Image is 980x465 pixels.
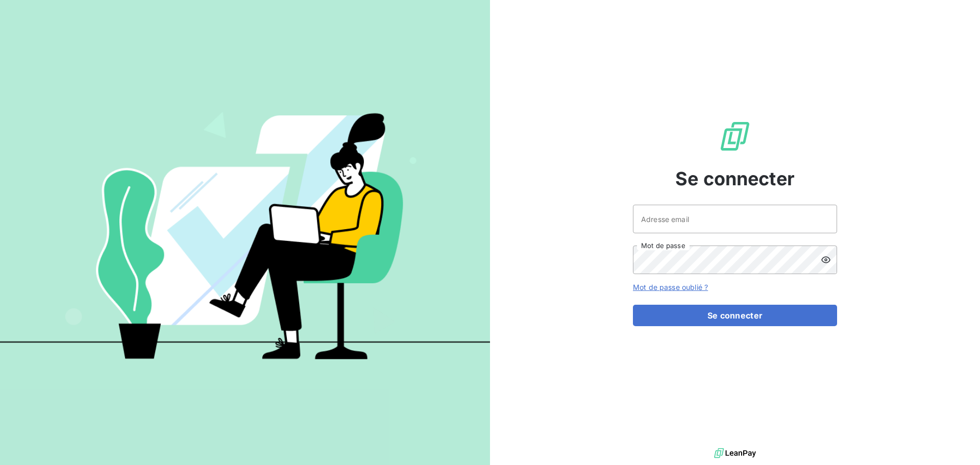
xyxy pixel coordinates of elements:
span: Se connecter [675,165,795,192]
img: logo [714,446,756,461]
button: Se connecter [633,305,837,326]
a: Mot de passe oublié ? [633,283,708,291]
img: Logo LeanPay [719,120,751,153]
input: placeholder [633,205,837,233]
